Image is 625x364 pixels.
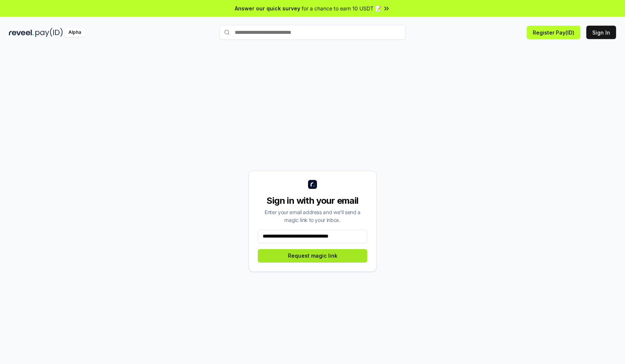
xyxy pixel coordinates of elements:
div: Enter your email address and we’ll send a magic link to your inbox. [258,208,367,224]
button: Request magic link [258,249,367,262]
div: Sign in with your email [258,195,367,207]
span: Answer our quick survey [235,4,300,12]
img: reveel_dark [9,28,34,37]
button: Register Pay(ID) [527,26,580,39]
img: pay_id [35,28,63,37]
span: for a chance to earn 10 USDT 📝 [302,4,381,12]
button: Sign In [586,26,616,39]
img: logo_small [308,180,317,189]
div: Alpha [64,28,85,37]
